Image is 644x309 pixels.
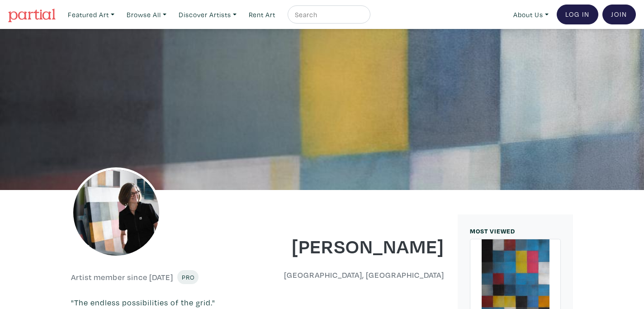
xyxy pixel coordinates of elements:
a: Rent Art [245,5,279,24]
a: Featured Art [64,5,118,24]
span: Pro [181,273,194,281]
h6: Artist member since [DATE] [71,272,173,282]
h1: [PERSON_NAME] [265,233,445,258]
a: About Us [509,5,553,24]
img: phpThumb.php [71,167,161,258]
a: Join [602,5,636,24]
input: Search [294,9,362,20]
small: MOST VIEWED [470,227,515,235]
a: Browse All [123,5,170,24]
h6: [GEOGRAPHIC_DATA], [GEOGRAPHIC_DATA] [265,270,445,280]
a: Log In [557,5,598,24]
p: "The endless possibilities of the grid." [71,296,444,309]
a: Discover Artists [175,5,241,24]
